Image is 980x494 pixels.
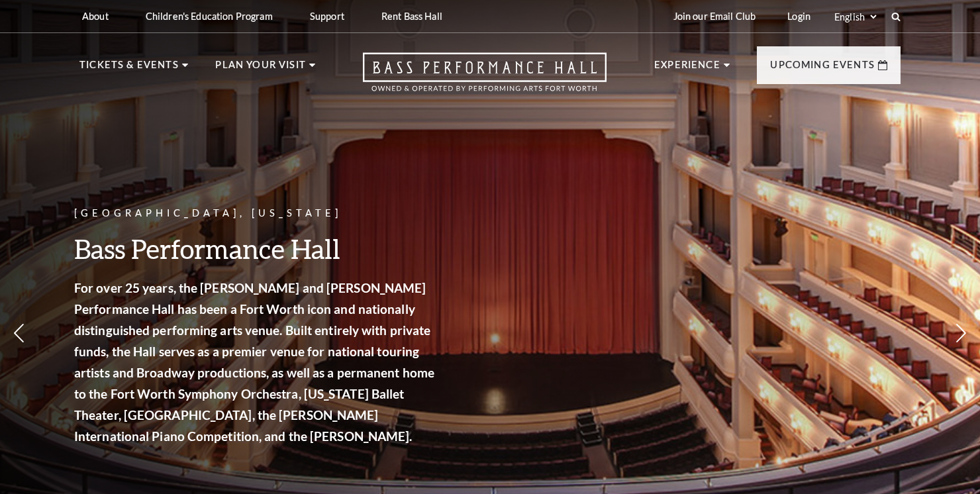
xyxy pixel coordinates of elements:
strong: For over 25 years, the [PERSON_NAME] and [PERSON_NAME] Performance Hall has been a Fort Worth ico... [74,280,434,444]
p: Tickets & Events [79,57,179,81]
p: [GEOGRAPHIC_DATA], [US_STATE] [74,205,438,222]
select: Select: [832,11,879,23]
h3: Bass Performance Hall [74,232,438,266]
p: Children's Education Program [146,11,273,22]
p: About [82,11,109,22]
p: Rent Bass Hall [381,11,442,22]
p: Support [310,11,344,22]
p: Plan Your Visit [215,57,306,81]
p: Experience [654,57,720,81]
p: Upcoming Events [770,57,875,81]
